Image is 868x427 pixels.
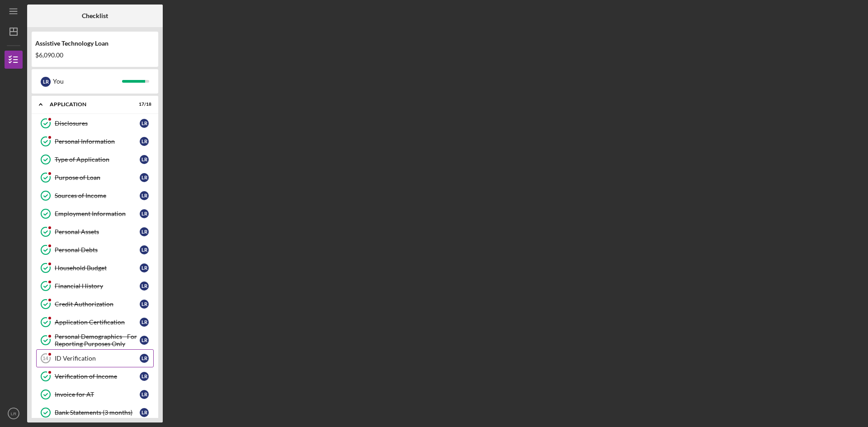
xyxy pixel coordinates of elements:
[135,102,151,107] div: 17 / 18
[55,174,140,181] div: Purpose of Loan
[55,391,140,398] div: Invoice for AT
[36,150,154,169] a: Type of ApplicationLR
[55,355,140,362] div: ID Verification
[50,102,129,107] div: Application
[36,277,154,295] a: Financial HistoryLR
[140,155,149,164] div: L R
[140,191,149,200] div: L R
[55,333,140,347] div: Personal Demographics - For Reporting Purposes Only
[140,336,149,345] div: L R
[36,349,154,367] a: 14ID VerificationLR
[36,367,154,385] a: Verification of IncomeLR
[55,409,140,416] div: Bank Statements (3 months)
[36,132,154,150] a: Personal InformationLR
[140,263,149,272] div: L R
[140,354,149,363] div: L R
[55,300,140,308] div: Credit Authorization
[35,40,155,47] div: Assistive Technology Loan
[36,114,154,132] a: DisclosuresLR
[41,77,51,87] div: L R
[36,313,154,331] a: Application CertificationLR
[53,74,122,89] div: You
[36,385,154,404] a: Invoice for ATLR
[36,241,154,259] a: Personal DebtsLR
[140,282,149,291] div: L R
[36,169,154,187] a: Purpose of LoanLR
[140,245,149,254] div: L R
[55,319,140,326] div: Application Certification
[42,356,48,361] tspan: 14
[55,156,140,163] div: Type of Application
[140,300,149,309] div: L R
[55,138,140,145] div: Personal Information
[140,119,149,128] div: L R
[55,120,140,127] div: Disclosures
[140,137,149,146] div: L R
[36,223,154,241] a: Personal AssetsLR
[140,227,149,236] div: L R
[140,318,149,327] div: L R
[55,210,140,217] div: Employment Information
[36,205,154,223] a: Employment InformationLR
[82,12,108,19] b: Checklist
[140,408,149,417] div: L R
[36,404,154,422] a: Bank Statements (3 months)LR
[55,246,140,253] div: Personal Debts
[140,173,149,182] div: L R
[35,52,155,59] div: $6,090.00
[36,295,154,313] a: Credit AuthorizationLR
[55,282,140,290] div: Financial History
[140,390,149,399] div: L R
[140,372,149,381] div: L R
[55,228,140,235] div: Personal Assets
[55,192,140,199] div: Sources of Income
[55,373,140,380] div: Verification of Income
[36,331,154,349] a: Personal Demographics - For Reporting Purposes OnlyLR
[36,259,154,277] a: Household BudgetLR
[5,404,23,422] button: LR
[11,411,16,416] text: LR
[36,187,154,205] a: Sources of IncomeLR
[140,209,149,218] div: L R
[55,264,140,272] div: Household Budget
